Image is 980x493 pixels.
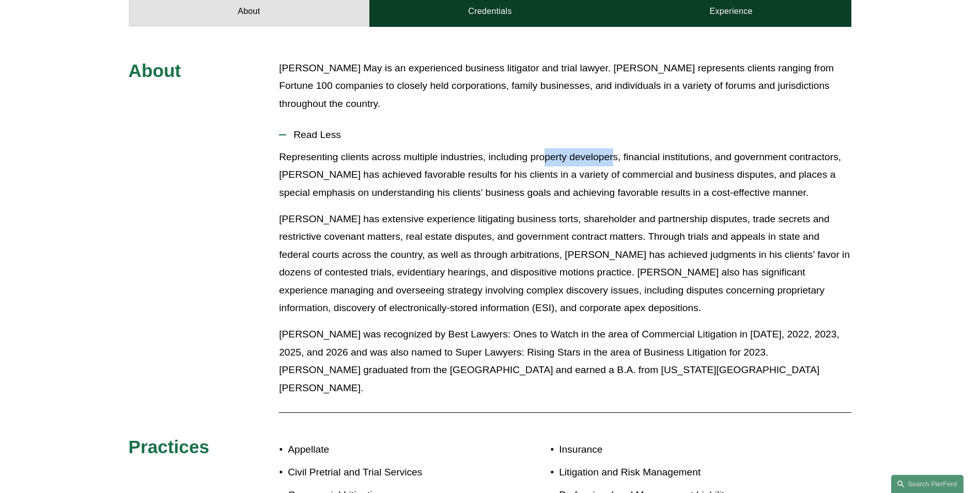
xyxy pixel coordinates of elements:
span: Read Less [286,129,851,141]
p: [PERSON_NAME] has extensive experience litigating business torts, shareholder and partnership dis... [279,210,851,317]
p: [PERSON_NAME] May is an experienced business litigator and trial lawyer. [PERSON_NAME] represents... [279,59,851,113]
span: Practices [129,437,210,457]
button: Read Less [279,121,851,148]
span: About [129,60,181,81]
p: Representing clients across multiple industries, including property developers, financial institu... [279,148,851,202]
p: Insurance [559,441,791,459]
div: Read Less [279,148,851,405]
p: [PERSON_NAME] was recognized by Best Lawyers: Ones to Watch in the area of Commercial Litigation ... [279,326,851,397]
p: Litigation and Risk Management [559,464,791,482]
p: Appellate [288,441,490,459]
p: Civil Pretrial and Trial Services [288,464,490,482]
a: Search this site [891,475,963,493]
